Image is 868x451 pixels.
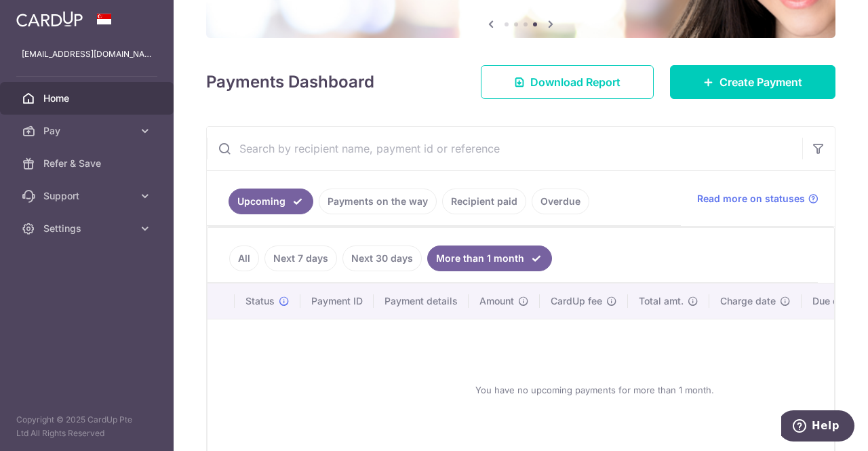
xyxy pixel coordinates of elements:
[319,189,437,214] a: Payments on the way
[43,124,133,138] span: Pay
[43,189,133,203] span: Support
[229,246,259,271] a: All
[812,294,853,308] span: Due date
[697,192,818,205] a: Read more on statuses
[551,294,602,308] span: CardUp fee
[781,410,854,444] iframe: Opens a widget where you can find more information
[22,47,152,61] p: [EMAIL_ADDRESS][DOMAIN_NAME]
[374,283,469,319] th: Payment details
[639,294,684,308] span: Total amt.
[697,192,805,205] span: Read more on statuses
[300,283,374,319] th: Payment ID
[43,157,133,170] span: Refer & Save
[43,222,133,235] span: Settings
[427,246,552,271] a: More than 1 month
[481,65,654,99] a: Download Report
[532,189,589,214] a: Overdue
[207,127,802,170] input: Search by recipient name, payment id or reference
[442,189,526,214] a: Recipient paid
[264,246,337,271] a: Next 7 days
[479,294,514,308] span: Amount
[342,246,422,271] a: Next 30 days
[719,74,802,90] span: Create Payment
[245,294,275,308] span: Status
[206,70,374,94] h4: Payments Dashboard
[16,11,83,27] img: CardUp
[670,65,835,99] a: Create Payment
[530,74,620,90] span: Download Report
[720,294,776,308] span: Charge date
[43,92,133,105] span: Home
[229,189,313,214] a: Upcoming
